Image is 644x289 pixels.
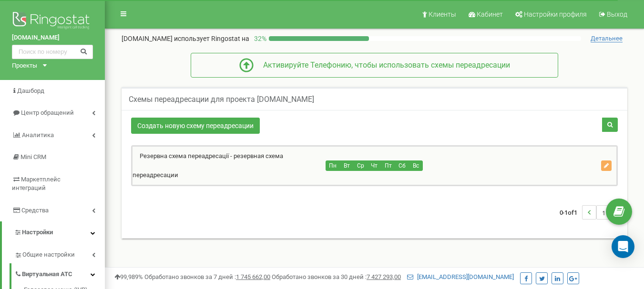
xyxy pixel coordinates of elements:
div: Проекты [12,61,37,70]
span: Выход [607,10,627,18]
u: 1 745 662,00 [236,273,270,280]
span: использует Ringostat на [174,35,249,42]
button: Пн [326,160,340,171]
button: Пт [381,160,395,171]
span: of [568,208,574,217]
span: Настройки [22,229,53,236]
button: Вс [409,160,423,171]
a: Настройки [2,221,105,244]
span: Общие настройки [22,250,75,259]
div: Активируйте Телефонию, чтобы использовать схемы переадресации [254,60,510,71]
a: Создать новую схему переадресации [131,118,260,134]
a: Общие настройки [14,244,105,263]
div: Open Intercom Messenger [612,235,634,258]
span: Аналитика [22,131,54,139]
u: 7 427 293,00 [367,273,401,280]
span: Виртуальная АТС [22,270,72,279]
span: Обработано звонков за 30 дней : [272,273,401,280]
button: Поиск схемы переадресации [602,118,618,132]
a: [DOMAIN_NAME] [12,33,93,42]
span: Средства [21,207,49,214]
button: Ср [353,160,368,171]
span: Кабинет [477,10,503,18]
li: 1 [596,205,611,219]
span: Детальнее [591,35,623,42]
span: Mini CRM [20,153,46,160]
span: Дашборд [17,87,44,94]
a: Резервна схема переадресації - резервная схема переадресации [133,152,283,179]
img: Ringostat logo [12,10,93,33]
span: Настройки профиля [524,10,587,18]
button: Вт [339,160,354,171]
span: 0-1 1 [560,205,582,219]
span: 99,989% [114,273,143,280]
input: Поиск по номеру [12,45,93,59]
span: Клиенты [429,10,456,18]
a: [EMAIL_ADDRESS][DOMAIN_NAME] [407,273,514,280]
span: Обработано звонков за 7 дней : [144,273,270,280]
button: Чт [367,160,381,171]
a: Виртуальная АТС [14,263,105,283]
p: [DOMAIN_NAME] [122,34,249,43]
h5: Схемы переадресации для проекта [DOMAIN_NAME] [129,95,314,104]
span: Маркетплейс интеграций [12,176,61,192]
span: Центр обращений [21,109,74,116]
p: 32 % [249,34,269,43]
nav: ... [560,196,625,229]
button: Сб [395,160,409,171]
